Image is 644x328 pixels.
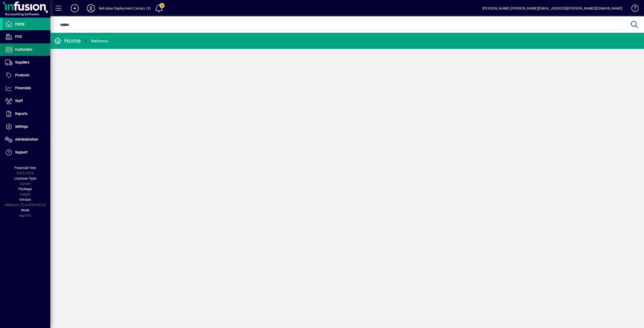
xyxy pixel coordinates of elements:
[15,22,24,26] span: Home
[14,166,36,170] span: Financial Year
[3,30,50,43] a: POS
[482,4,623,12] div: [PERSON_NAME] [PERSON_NAME][EMAIL_ADDRESS][PERSON_NAME][DOMAIN_NAME]
[21,208,29,212] span: Node
[15,124,28,128] span: Settings
[14,176,36,180] span: Licensee Type
[15,150,28,154] span: Support
[67,4,83,13] button: Add
[628,1,638,17] a: Knowledge Base
[15,99,23,103] span: Staff
[3,108,50,120] a: Reports
[3,43,50,56] a: Customers
[3,69,50,82] a: Products
[83,4,99,13] button: Profile
[3,95,50,107] a: Staff
[99,4,151,12] div: Netvalue Deployment Canary (3)
[3,120,50,133] a: Settings
[15,73,29,77] span: Products
[15,112,27,116] span: Reports
[18,187,32,191] span: Package
[91,37,108,45] div: Welcome
[15,86,31,90] span: Financials
[19,198,31,202] span: Version
[3,146,50,159] a: Support
[15,47,32,51] span: Customers
[54,37,81,45] div: Home
[15,60,29,64] span: Suppliers
[3,56,50,69] a: Suppliers
[15,137,38,141] span: Administration
[3,133,50,146] a: Administration
[3,82,50,94] a: Financials
[15,35,22,39] span: POS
